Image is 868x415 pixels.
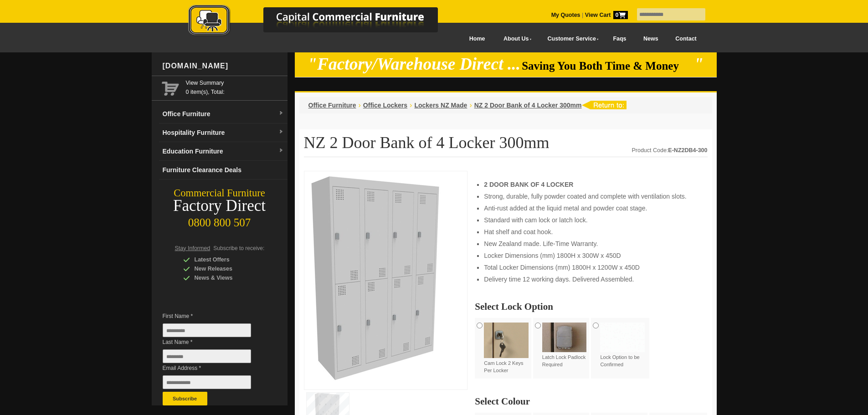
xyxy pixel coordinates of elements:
[163,392,207,405] button: Subscribe
[309,176,446,382] img: NZ 2 Door Bank of 4 Locker 300mm
[475,397,707,406] h2: Select Colour
[163,5,482,38] img: Capital Commercial Furniture Logo
[484,251,698,260] li: Locker Dimensions (mm) 1800H x 300W x 450D
[163,312,265,321] span: First Name *
[493,29,537,49] a: About Us
[152,187,288,200] div: Commercial Furniture
[278,111,284,116] img: dropdown
[600,323,645,352] img: Lock Option to be Confirmed
[469,101,472,110] li: ›
[581,101,627,109] img: return to
[475,302,707,311] h2: Select Lock Option
[159,52,288,80] div: [DOMAIN_NAME]
[278,129,284,135] img: dropdown
[183,264,270,273] div: New Releases
[474,102,582,109] a: NZ 2 Door Bank of 4 Locker 300mm
[484,239,698,248] li: New Zealand made. Life-Time Warranty.
[183,273,270,282] div: News & Views
[613,11,628,19] span: 0
[410,101,412,110] li: ›
[542,323,587,368] label: Latch Lock Padlock Required
[163,375,251,389] input: Email Address *
[308,102,356,109] a: Office Furniture
[163,338,265,347] span: Last Name *
[632,146,707,155] div: Product Code:
[175,245,211,251] span: Stay Informed
[542,323,587,352] img: Latch Lock Padlock Required
[163,5,482,41] a: Capital Commercial Furniture Logo
[213,245,264,251] span: Subscribe to receive:
[667,29,705,49] a: Contact
[537,29,604,49] a: Customer Service
[635,29,667,49] a: News
[163,364,265,373] span: Email Address *
[414,102,467,109] a: Lockers NZ Made
[159,161,288,179] a: Furniture Clearance Deals
[600,323,645,368] label: Lock Option to be Confirmed
[484,215,698,225] li: Standard with cam lock or latch lock.
[186,78,284,87] a: View Summary
[605,29,635,49] a: Faqs
[668,147,707,154] strong: E-NZ2DB4-300
[278,148,284,154] img: dropdown
[186,78,284,95] span: 0 item(s), Total:
[163,323,251,337] input: First Name *
[484,181,573,188] strong: 2 DOOR BANK OF 4 LOCKER
[304,134,708,157] h1: NZ 2 Door Bank of 4 Locker 300mm
[484,227,698,236] li: Hat shelf and coat hook.
[484,263,698,272] li: Total Locker Dimensions (mm) 1800H x 1200W x 450D
[484,323,529,374] label: Cam Lock 2 Keys Per Locker
[484,192,698,201] li: Strong, durable, fully powder coated and complete with ventilation slots.
[152,200,288,212] div: Factory Direct
[484,204,698,213] li: Anti-rust added at the liquid metal and powder coat stage.
[583,12,627,18] a: View Cart0
[551,12,580,18] a: My Quotes
[359,101,361,110] li: ›
[308,55,520,73] em: "Factory/Warehouse Direct ...
[363,102,407,109] a: Office Lockers
[484,275,698,284] li: Delivery time 12 working days. Delivered Assembled.
[183,255,270,264] div: Latest Offers
[152,212,288,229] div: 0800 800 507
[163,349,251,363] input: Last Name *
[585,12,628,18] strong: View Cart
[159,105,288,123] a: Office Furnituredropdown
[159,123,288,142] a: Hospitality Furnituredropdown
[484,323,529,358] img: Cam Lock 2 Keys Per Locker
[694,55,704,73] em: "
[522,60,693,72] span: Saving You Both Time & Money
[159,142,288,161] a: Education Furnituredropdown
